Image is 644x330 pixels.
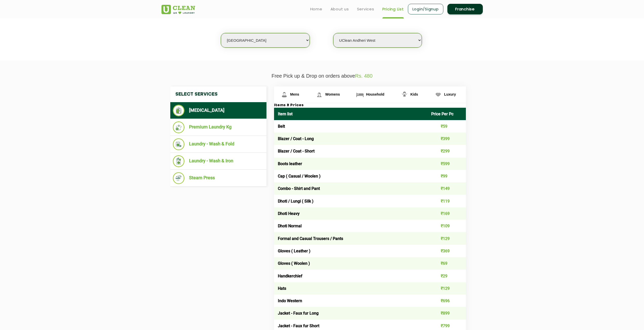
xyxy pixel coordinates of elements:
td: ₹109 [427,220,466,232]
a: Pricing List [382,6,404,12]
td: Indo Western [274,295,428,307]
img: Mens [280,90,289,99]
p: Free Pick up & Drop on orders above [161,73,483,79]
li: Laundry - Wash & Iron [173,155,264,167]
td: ₹696 [427,295,466,307]
td: ₹99 [427,170,466,182]
td: ₹299 [427,145,466,157]
span: Household [366,92,384,96]
th: Price Per Pc [427,108,466,120]
img: Premium Laundry Kg [173,121,185,133]
td: Formal and Casual Trousers / Pants [274,232,428,245]
a: About us [330,6,349,12]
span: Rs. 480 [355,73,372,79]
a: Home [310,6,322,12]
img: Luxury [434,90,443,99]
img: Steam Press [173,172,185,184]
li: [MEDICAL_DATA] [173,105,264,116]
img: Kids [400,90,409,99]
a: Login/Signup [408,4,443,14]
img: Laundry - Wash & Iron [173,155,185,167]
td: ₹399 [427,133,466,145]
li: Laundry - Wash & Fold [173,138,264,150]
span: Kids [410,92,418,96]
td: ₹149 [427,182,466,195]
td: ₹119 [427,195,466,207]
td: Gloves ( Leather ) [274,245,428,257]
td: Combo - Shirt and Pant [274,182,428,195]
td: ₹899 [427,307,466,319]
td: Dhoti Normal [274,220,428,232]
span: Luxury [444,92,456,96]
td: Boots leather [274,158,428,170]
img: Womens [315,90,324,99]
img: Dry Cleaning [173,105,185,116]
td: ₹29 [427,270,466,282]
td: Blazer / Coat - Short [274,145,428,157]
h3: Items & Prices [274,103,466,108]
li: Premium Laundry Kg [173,121,264,133]
td: Cap ( Casual / Woolen ) [274,170,428,182]
img: UClean Laundry and Dry Cleaning [161,5,195,14]
td: Belt [274,120,428,133]
img: Household [356,90,364,99]
td: Blazer / Coat - Long [274,133,428,145]
li: Steam Press [173,172,264,184]
td: Jacket - Faux fur Long [274,307,428,319]
h4: Select Services [170,86,266,102]
td: ₹599 [427,158,466,170]
span: Mens [290,92,299,96]
td: ₹69 [427,257,466,270]
td: ₹129 [427,282,466,295]
td: ₹369 [427,245,466,257]
th: Item list [274,108,428,120]
img: Laundry - Wash & Fold [173,138,185,150]
span: Womens [325,92,340,96]
td: ₹59 [427,120,466,133]
td: ₹169 [427,207,466,220]
a: Services [357,6,374,12]
td: Handkerchief [274,270,428,282]
td: Dhoti / Lungi ( Silk ) [274,195,428,207]
a: Franchise [447,4,483,14]
td: Gloves ( Woolen ) [274,257,428,270]
td: Dhoti Heavy [274,207,428,220]
td: Hats [274,282,428,295]
td: ₹129 [427,232,466,245]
